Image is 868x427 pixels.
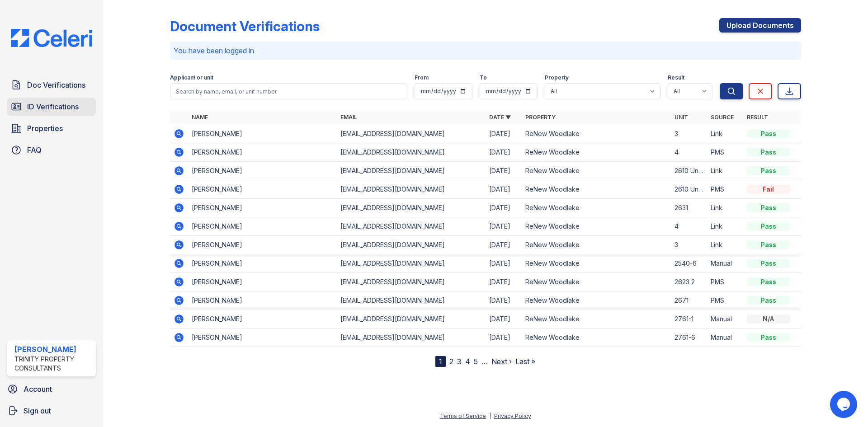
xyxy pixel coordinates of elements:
td: 2671 [671,291,707,310]
td: PMS [707,291,743,310]
span: Properties [27,123,63,134]
td: [EMAIL_ADDRESS][DOMAIN_NAME] [337,180,486,199]
td: ReNew Woodlake [522,180,670,199]
label: Applicant or unit [170,74,213,81]
td: [PERSON_NAME] [188,291,337,310]
td: [EMAIL_ADDRESS][DOMAIN_NAME] [337,254,486,273]
td: [EMAIL_ADDRESS][DOMAIN_NAME] [337,273,486,291]
div: Pass [747,222,790,231]
td: [DATE] [486,273,522,291]
td: [DATE] [486,328,522,347]
div: | [489,413,491,419]
td: 2610 Unit 5 [671,180,707,199]
iframe: chat widget [830,391,859,418]
img: CE_Logo_Blue-a8612792a0a2168367f1c8372b55b34899dd931a85d93a1a3d3e32e68fde9ad4.png [4,29,99,47]
a: Unit [675,114,688,121]
td: [PERSON_NAME] [188,143,337,162]
a: Name [192,114,208,121]
td: ReNew Woodlake [522,217,670,236]
td: [EMAIL_ADDRESS][DOMAIN_NAME] [337,236,486,254]
div: Pass [747,277,790,286]
td: [EMAIL_ADDRESS][DOMAIN_NAME] [337,199,486,217]
td: 3 [671,125,707,143]
td: [DATE] [486,291,522,310]
div: Pass [747,333,790,342]
div: Pass [747,240,790,249]
div: Pass [747,129,790,138]
td: [EMAIL_ADDRESS][DOMAIN_NAME] [337,291,486,310]
td: ReNew Woodlake [522,273,670,291]
a: Last » [515,357,535,366]
td: ReNew Woodlake [522,199,670,217]
a: Privacy Policy [494,413,531,419]
td: [EMAIL_ADDRESS][DOMAIN_NAME] [337,162,486,180]
a: Sign out [4,402,99,420]
td: [DATE] [486,143,522,162]
td: [DATE] [486,236,522,254]
td: ReNew Woodlake [522,291,670,310]
td: [EMAIL_ADDRESS][DOMAIN_NAME] [337,125,486,143]
td: [DATE] [486,310,522,328]
td: ReNew Woodlake [522,328,670,347]
td: [PERSON_NAME] [188,310,337,328]
div: [PERSON_NAME] [14,344,92,355]
td: 2623 2 [671,273,707,291]
span: Sign out [24,405,51,416]
td: [DATE] [486,254,522,273]
td: [PERSON_NAME] [188,236,337,254]
a: Account [4,380,99,398]
td: [PERSON_NAME] [188,217,337,236]
a: ID Verifications [7,98,96,116]
a: 2 [449,357,453,366]
td: [EMAIL_ADDRESS][DOMAIN_NAME] [337,328,486,347]
td: Link [707,236,743,254]
td: 2540-6 [671,254,707,273]
a: Terms of Service [440,413,486,419]
a: Doc Verifications [7,76,96,94]
div: Pass [747,259,790,268]
td: [PERSON_NAME] [188,254,337,273]
span: FAQ [27,145,42,155]
td: [EMAIL_ADDRESS][DOMAIN_NAME] [337,310,486,328]
div: Pass [747,148,790,157]
span: … [481,356,488,367]
a: Source [711,114,734,121]
td: Manual [707,310,743,328]
td: PMS [707,273,743,291]
span: Account [24,384,52,394]
td: Link [707,162,743,180]
div: Pass [747,296,790,305]
div: Fail [747,185,790,194]
td: 2761-6 [671,328,707,347]
td: [DATE] [486,125,522,143]
td: [PERSON_NAME] [188,328,337,347]
td: 2631 [671,199,707,217]
div: 1 [435,356,446,367]
td: Link [707,217,743,236]
td: [EMAIL_ADDRESS][DOMAIN_NAME] [337,143,486,162]
td: [PERSON_NAME] [188,162,337,180]
a: Result [747,114,768,121]
td: [PERSON_NAME] [188,125,337,143]
td: [EMAIL_ADDRESS][DOMAIN_NAME] [337,217,486,236]
td: ReNew Woodlake [522,236,670,254]
div: Document Verifications [170,18,320,34]
td: ReNew Woodlake [522,162,670,180]
span: ID Verifications [27,101,79,112]
div: Pass [747,166,790,175]
td: 2761-1 [671,310,707,328]
td: [PERSON_NAME] [188,180,337,199]
td: [DATE] [486,199,522,217]
td: ReNew Woodlake [522,143,670,162]
a: Upload Documents [719,18,801,33]
a: 3 [457,357,462,366]
a: Email [340,114,357,121]
label: To [480,74,487,81]
label: Result [668,74,684,81]
td: [DATE] [486,180,522,199]
td: [PERSON_NAME] [188,273,337,291]
a: Next › [491,357,512,366]
td: PMS [707,180,743,199]
a: FAQ [7,141,96,159]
